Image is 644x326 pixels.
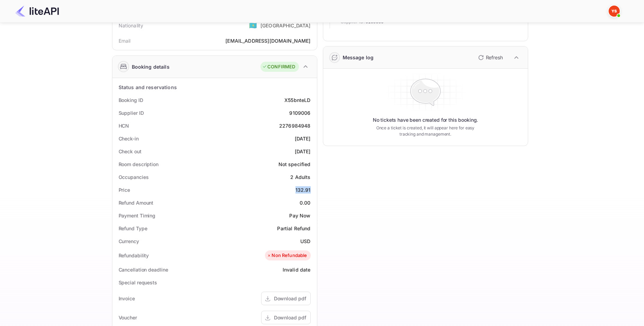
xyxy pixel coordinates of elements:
div: USD [300,238,310,245]
div: Status and reservations [119,84,177,91]
p: Refresh [486,54,503,61]
button: Refresh [474,52,506,63]
div: Message log [343,54,374,61]
div: Room description [119,161,158,168]
div: Pay Now [289,212,310,219]
div: Email [119,37,131,44]
div: Cancellation deadline [119,266,168,273]
img: LiteAPI Logo [15,6,59,17]
div: Download pdf [274,295,306,302]
div: Refundability [119,252,149,259]
div: Not specified [278,161,311,168]
div: [DATE] [295,135,311,142]
div: CONFIRMED [262,63,295,70]
div: Check out [119,148,141,155]
div: 132.91 [295,186,311,194]
div: Voucher [119,314,137,321]
div: X55bnteLD [284,96,310,104]
div: Supplier ID [119,109,144,117]
div: [EMAIL_ADDRESS][DOMAIN_NAME] [225,37,310,44]
p: Once a ticket is created, it will appear here for easy tracking and management. [371,125,480,137]
div: 2276984948 [279,122,311,129]
div: Download pdf [274,314,306,321]
div: Occupancies [119,173,149,181]
div: 2 Adults [290,173,310,181]
div: [GEOGRAPHIC_DATA] [260,22,311,29]
div: Currency [119,238,139,245]
div: Booking details [132,63,170,70]
div: Payment Timing [119,212,156,219]
div: [DATE] [295,148,311,155]
div: Refund Amount [119,199,154,206]
p: No tickets have been created for this booking. [373,117,478,123]
span: United States [249,19,257,32]
div: Refund Type [119,225,147,232]
div: 9109006 [289,109,310,117]
div: HCN [119,122,129,129]
div: 0.00 [300,199,311,206]
div: Invalid date [283,266,311,273]
div: Special requests [119,279,157,286]
div: Price [119,186,130,194]
div: Invoice [119,295,135,302]
div: Partial Refund [277,225,310,232]
div: Check-in [119,135,139,142]
img: Yandex Support [609,6,620,17]
div: Booking ID [119,96,143,104]
div: Nationality [119,22,144,29]
div: Non Refundable [267,252,307,259]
